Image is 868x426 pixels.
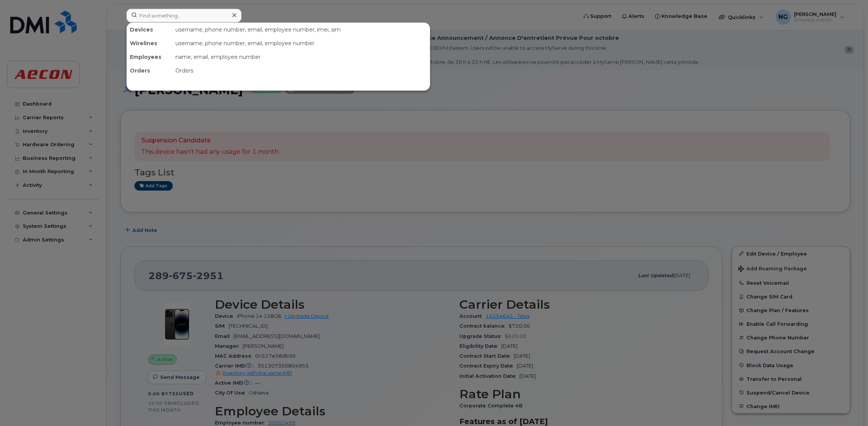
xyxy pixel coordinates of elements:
div: username, phone number, email, employee number, imei, sim [172,23,430,36]
div: Orders [172,64,430,77]
div: name, email, employee number [172,50,430,64]
div: Employees [127,50,172,64]
div: Orders [127,64,172,77]
div: username, phone number, email, employee number [172,36,430,50]
div: Devices [127,23,172,36]
div: Wirelines [127,36,172,50]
